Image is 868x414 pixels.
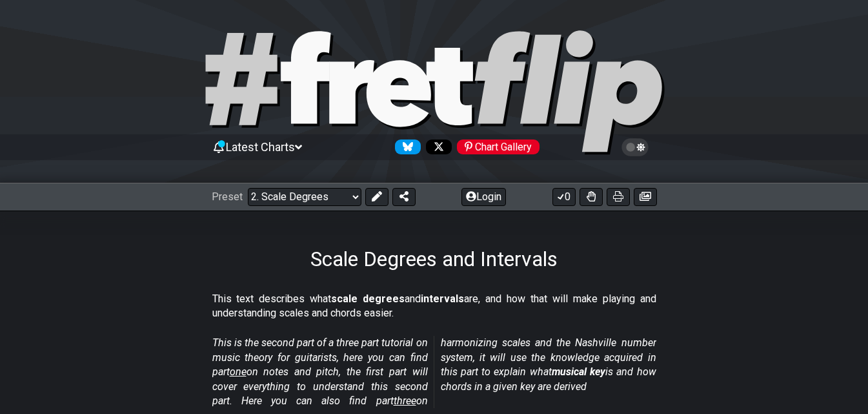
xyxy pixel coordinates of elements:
button: Print [607,188,630,206]
span: three [394,395,416,407]
span: one [230,366,247,378]
select: Preset [248,188,361,206]
strong: musical key [552,366,605,378]
a: Follow #fretflip at X [421,140,452,154]
h1: Scale Degrees and Intervals [310,247,558,271]
a: Follow #fretflip at Bluesky [390,140,421,154]
span: Toggle light / dark theme [628,141,643,153]
em: This is the second part of a three part tutorial on music theory for guitarists, here you can fin... [212,336,656,407]
button: Toggle Dexterity for all fretkits [580,188,603,206]
button: 0 [552,188,576,206]
button: Share Preset [392,188,416,206]
p: This text describes what and are, and how that will make playing and understanding scales and cho... [212,292,656,321]
span: Preset [212,191,243,203]
button: Create image [634,188,657,206]
a: #fretflip at Pinterest [452,140,540,154]
button: Login [461,188,506,206]
button: Edit Preset [365,188,389,206]
span: Latest Charts [226,140,295,154]
strong: scale degrees [331,293,405,305]
div: Chart Gallery [457,140,540,154]
strong: intervals [421,293,464,305]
